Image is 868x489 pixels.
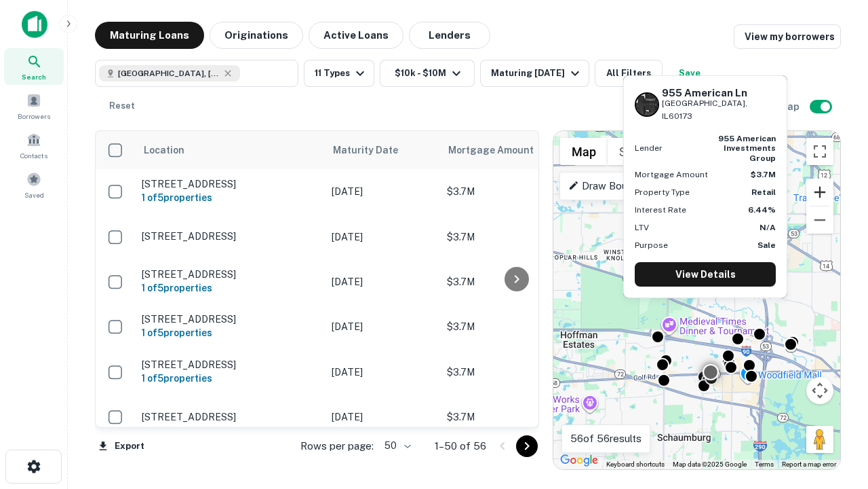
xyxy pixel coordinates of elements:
p: [GEOGRAPHIC_DATA], IL60173 [662,97,776,123]
button: Active Loans [309,22,403,49]
button: Zoom in [806,179,833,206]
iframe: Chat Widget [800,337,868,402]
h6: 1 of 5 properties [142,371,318,386]
img: Google [557,452,601,469]
a: Open this area in Google Maps (opens a new window) [557,452,601,469]
p: Interest Rate [635,204,686,216]
span: Contacts [20,150,47,161]
p: Mortgage Amount [635,168,708,181]
h6: 1 of 5 properties [142,190,318,205]
p: 56 of 56 results [570,431,642,447]
button: 11 Types [304,60,374,87]
p: $3.7M [447,230,583,244]
strong: $3.7M [751,170,776,179]
p: [DATE] [332,184,433,199]
p: $3.7M [447,274,583,289]
img: capitalize-icon.png [22,11,47,38]
button: Show street map [560,138,608,165]
button: Toggle fullscreen view [806,138,833,165]
button: Go to next page [516,435,538,457]
p: Lender [635,142,663,154]
button: Reset [100,92,144,120]
h6: 1 of 5 properties [142,280,318,295]
p: $3.7M [447,319,583,334]
a: Borrowers [4,88,64,124]
p: [DATE] [332,230,433,244]
strong: Sale [757,240,776,250]
h6: 1 of 5 properties [142,325,318,340]
p: [DATE] [332,319,433,334]
p: $3.7M [447,184,583,199]
button: Lenders [409,22,490,49]
button: Zoom out [806,206,833,234]
p: [STREET_ADDRESS] [142,230,318,242]
p: 1–50 of 56 [435,438,486,454]
th: Location [135,131,325,169]
p: Draw Boundary [568,178,653,194]
p: [STREET_ADDRESS] [142,411,318,423]
p: $3.7M [447,410,583,424]
div: 50 [379,436,413,456]
p: [STREET_ADDRESS] [142,178,318,190]
button: Maturing [DATE] [480,60,589,87]
p: [STREET_ADDRESS] [142,359,318,371]
button: Save your search to get updates of matches that match your search criteria. [668,60,711,87]
p: [DATE] [332,410,433,424]
button: Show satellite imagery [608,138,675,165]
p: $3.7M [447,365,583,380]
button: Keyboard shortcuts [606,460,665,469]
th: Maturity Date [325,131,440,169]
div: Maturing [DATE] [491,65,583,81]
button: $10k - $10M [380,60,475,87]
button: Maturing Loans [95,22,204,49]
p: [DATE] [332,274,433,289]
span: Map data ©2025 Google [673,460,747,468]
span: Search [22,71,46,82]
a: View Details [635,262,776,287]
span: Location [143,142,184,158]
span: [GEOGRAPHIC_DATA], [GEOGRAPHIC_DATA] [118,67,220,79]
p: LTV [635,221,649,234]
button: Originations [210,22,303,49]
p: [STREET_ADDRESS] [142,268,318,280]
button: Drag Pegman onto the map to open Street View [806,426,833,453]
span: Maturity Date [333,142,416,158]
strong: N/A [759,223,776,232]
button: Export [95,436,148,456]
th: Mortgage Amount [440,131,589,169]
p: Purpose [635,239,668,251]
a: Contacts [4,127,64,164]
p: [STREET_ADDRESS] [142,313,318,325]
p: Property Type [635,186,690,198]
strong: 955 american investments group [718,134,776,163]
span: Saved [24,189,44,200]
strong: Retail [751,187,776,197]
a: Search [4,48,64,85]
a: Report a map error [782,460,836,468]
span: Mortgage Amount [448,142,551,158]
a: Saved [4,166,64,203]
div: 0 0 [553,131,840,469]
strong: 6.44% [748,205,776,215]
a: View my borrowers [734,24,841,49]
p: [DATE] [332,365,433,380]
span: Borrowers [18,111,50,122]
a: Terms [755,460,774,468]
button: All Filters [595,60,663,87]
h6: 955 American Ln [662,87,776,99]
p: Rows per page: [300,438,374,454]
